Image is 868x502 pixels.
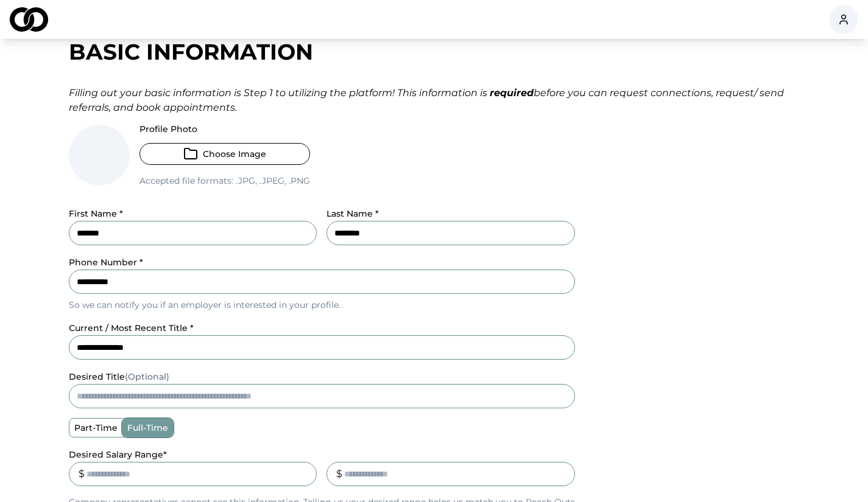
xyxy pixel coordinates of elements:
[69,86,800,115] div: Filling out your basic information is Step 1 to utilizing the platform! This information is befor...
[69,419,122,437] label: part-time
[139,125,310,133] label: Profile Photo
[69,449,167,460] label: Desired Salary Range *
[69,40,800,64] div: Basic Information
[69,208,123,219] label: First Name *
[139,175,310,187] p: Accepted file formats:
[69,299,575,311] p: So we can notify you if an employer is interested in your profile.
[326,449,331,460] label: _
[69,322,194,333] label: current / most recent title *
[490,87,534,99] strong: required
[326,208,379,219] label: Last Name *
[122,419,173,437] label: full-time
[125,371,169,382] span: (Optional)
[233,175,310,186] span: .jpg, .jpeg, .png
[79,467,85,481] div: $
[69,371,169,382] label: desired title
[10,7,48,32] img: logo
[139,143,310,165] button: Choose Image
[336,467,342,481] div: $
[69,257,143,268] label: Phone Number *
